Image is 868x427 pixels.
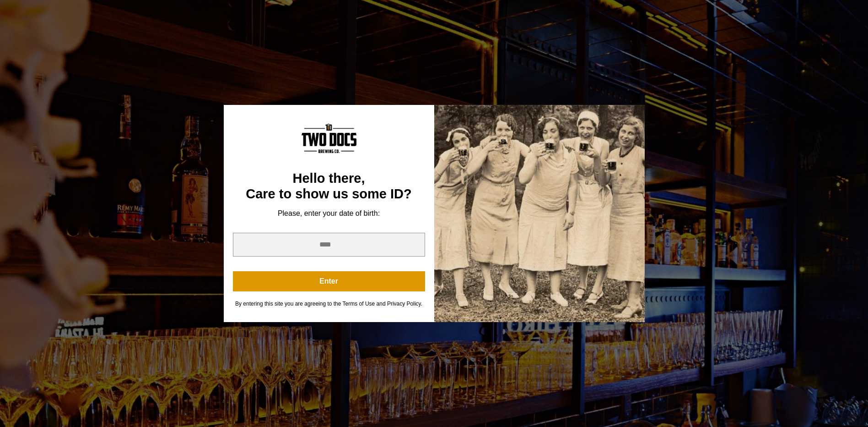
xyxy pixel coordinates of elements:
[233,271,425,291] button: Enter
[233,301,425,307] div: By entering this site you are agreeing to the Terms of Use and Privacy Policy.
[233,233,425,257] input: year
[302,123,356,153] img: Content Logo
[233,209,425,218] div: Please, enter your date of birth:
[233,171,425,202] div: Hello there, Care to show us some ID?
